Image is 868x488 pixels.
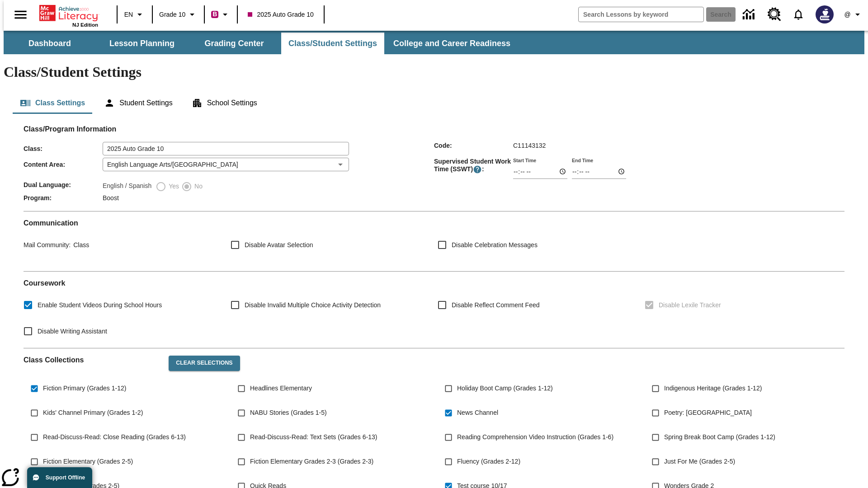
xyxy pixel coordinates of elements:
[24,241,71,249] span: Mail Community :
[72,22,98,28] span: NJ Edition
[844,10,850,19] span: @
[24,194,103,202] span: Program :
[103,158,349,171] div: English Language Arts/[GEOGRAPHIC_DATA]
[5,33,95,54] button: Dashboard
[156,6,201,23] button: Grade: Grade 10, Select a grade
[24,125,844,133] h2: Class/Program Information
[839,6,868,23] button: Profile/Settings
[457,457,520,466] span: Fluency (Grades 2-12)
[664,384,762,393] span: Indigenous Heritage (Grades 1-12)
[184,92,264,114] button: School Settings
[664,432,775,442] span: Spring Break Boot Camp (Grades 1-12)
[457,408,498,418] span: News Channel
[43,432,186,442] span: Read-Discuss-Read: Close Reading (Grades 6-13)
[579,7,703,22] input: search field
[39,4,98,22] a: Home
[762,2,787,27] a: Resource Center, Will open in new tab
[248,10,313,19] span: 2025 Auto Grade 10
[71,241,89,249] span: Class
[664,457,735,466] span: Just For Me (Grades 2-5)
[664,408,752,418] span: Poetry: [GEOGRAPHIC_DATA]
[4,64,864,80] h1: Class/Student Settings
[4,33,519,54] div: SubNavbar
[97,33,187,54] button: Lesson Planning
[13,92,92,114] button: Class Settings
[452,240,538,250] span: Disable Celebration Messages
[250,432,377,442] span: Read-Discuss-Read: Text Sets (Grades 6-13)
[513,157,536,164] label: Start Time
[24,161,103,168] span: Content Area :
[452,300,540,310] span: Disable Reflect Comment Feed
[38,300,162,310] span: Enable Student Videos During School Hours
[659,300,721,310] span: Disable Lexile Tracker
[24,145,103,152] span: Class :
[159,10,185,19] span: Grade 10
[810,3,839,26] button: Select a new avatar
[27,467,92,488] button: Support Offline
[24,356,161,364] h2: Class Collections
[473,165,482,174] button: Supervised Student Work Time is the timeframe when students can take LevelSet and when lessons ar...
[24,219,844,264] div: Communication
[13,92,855,114] div: Class/Student Settings
[250,457,373,466] span: Fiction Elementary Grades 2-3 (Grades 2-3)
[281,33,384,54] button: Class/Student Settings
[169,356,240,371] button: Clear Selections
[787,3,810,26] a: Notifications
[39,3,98,28] div: Home
[457,384,553,393] span: Holiday Boot Camp (Grades 1-12)
[245,240,313,250] span: Disable Avatar Selection
[737,2,762,27] a: Data Center
[43,384,126,393] span: Fiction Primary (Grades 1-12)
[4,31,864,54] div: SubNavbar
[38,327,107,336] span: Disable Writing Assistant
[120,6,149,23] button: Language: EN, Select a language
[7,1,34,28] button: Open side menu
[97,92,179,114] button: Student Settings
[43,408,143,418] span: Kids' Channel Primary (Grades 1-2)
[816,5,834,23] img: Avatar
[208,6,234,23] button: Boost Class color is violet red. Change class color
[166,182,179,191] span: Yes
[212,9,217,20] span: B
[250,384,312,393] span: Headlines Elementary
[24,219,844,227] h2: Communication
[103,142,349,155] input: Class
[434,142,513,149] span: Code :
[386,33,518,54] button: College and Career Readiness
[103,194,119,202] span: Boost
[245,300,381,310] span: Disable Invalid Multiple Choice Activity Detection
[24,279,844,287] h2: Course work
[24,279,844,341] div: Coursework
[24,134,844,204] div: Class/Program Information
[24,181,103,188] span: Dual Language :
[457,432,613,442] span: Reading Comprehension Video Instruction (Grades 1-6)
[189,33,279,54] button: Grading Center
[46,474,85,481] span: Support Offline
[434,158,513,174] span: Supervised Student Work Time (SSWT) :
[572,157,593,164] label: End Time
[103,181,151,192] label: English / Spanish
[124,10,133,19] span: EN
[250,408,327,418] span: NABU Stories (Grades 1-5)
[513,142,546,149] span: C11143132
[43,457,133,466] span: Fiction Elementary (Grades 2-5)
[192,182,203,191] span: No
